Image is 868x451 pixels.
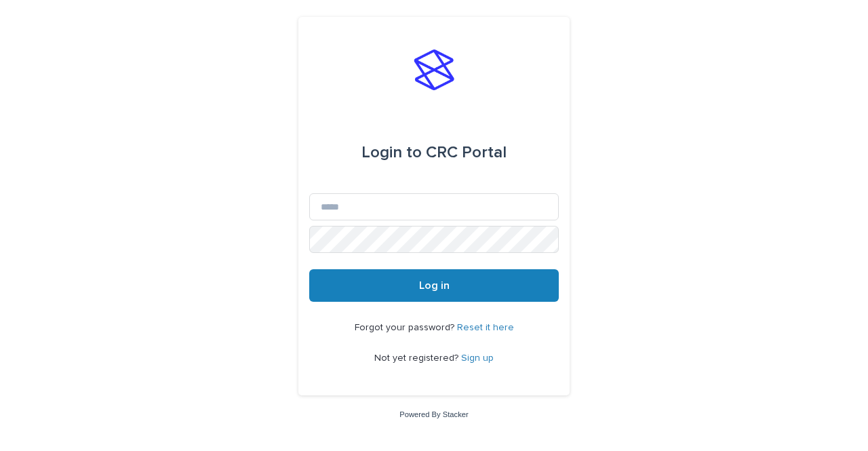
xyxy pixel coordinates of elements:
a: Reset it here [457,323,514,332]
button: Log in [309,269,559,302]
div: CRC Portal [361,134,507,172]
a: Sign up [461,353,494,363]
a: Powered By Stacker [399,410,468,418]
span: Not yet registered? [374,353,461,363]
span: Login to [361,144,422,161]
img: stacker-logo-s-only.png [414,50,454,90]
span: Log in [419,280,450,291]
span: Forgot your password? [355,323,457,332]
